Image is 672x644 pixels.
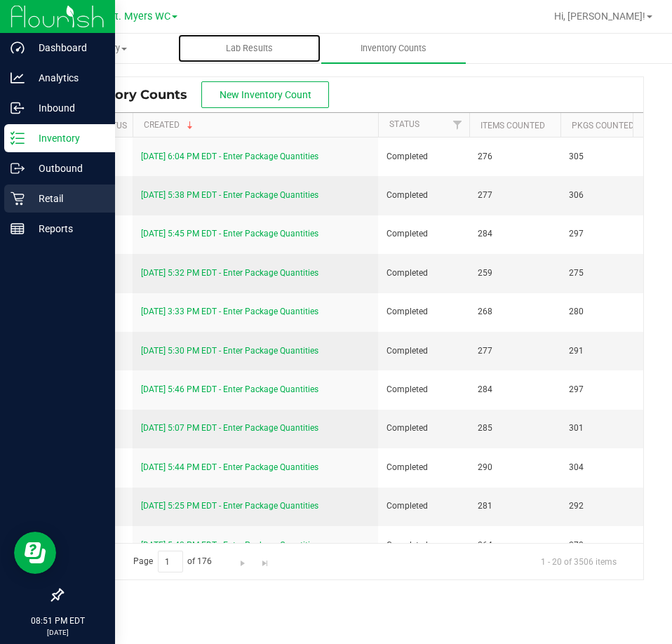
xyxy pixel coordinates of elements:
p: Inbound [25,100,109,116]
iframe: Resource center [14,532,56,574]
span: 284 [478,383,552,396]
a: [DATE] 5:07 PM EDT - Enter Package Quantities [141,423,318,433]
span: New Inventory Count [220,89,311,100]
button: New Inventory Count [201,81,329,108]
span: Completed [387,189,461,202]
span: Completed [387,383,461,396]
span: Completed [387,227,461,241]
span: 1 - 20 of 3506 items [530,551,628,572]
span: Hi, [PERSON_NAME]! [554,11,645,22]
span: Completed [387,539,461,552]
p: Reports [25,220,109,237]
span: 305 [569,150,643,163]
span: Inventory Counts [342,42,445,55]
span: Completed [387,422,461,435]
a: [DATE] 5:46 PM EDT - Enter Package Quantities [141,384,318,394]
p: 08:51 PM EDT [6,615,109,627]
span: Inventory Counts [73,87,201,102]
a: Go to the next page [233,551,253,570]
span: 291 [569,344,643,358]
span: Page of 176 [121,551,224,572]
span: 301 [569,422,643,435]
span: Completed [387,499,461,513]
inline-svg: Reports [11,222,25,236]
span: 281 [478,499,552,513]
a: [DATE] 5:38 PM EDT - Enter Package Quantities [141,190,318,200]
span: 278 [569,539,643,552]
span: 304 [569,461,643,474]
p: Dashboard [25,39,109,56]
a: [DATE] 6:04 PM EDT - Enter Package Quantities [141,152,318,161]
span: 280 [569,305,643,318]
span: 276 [478,150,552,163]
p: Retail [25,190,109,207]
span: 277 [478,344,552,358]
inline-svg: Outbound [11,161,25,175]
span: Completed [387,344,461,358]
span: Completed [387,461,461,474]
span: 259 [478,267,552,280]
p: Analytics [25,69,109,86]
a: [DATE] 5:45 PM EDT - Enter Package Quantities [141,229,318,239]
span: Completed [387,267,461,280]
span: 264 [478,539,552,552]
span: 306 [569,189,643,202]
span: Completed [387,305,461,318]
a: Created [144,120,196,130]
input: 1 [158,551,183,572]
span: 292 [569,499,643,513]
a: [DATE] 5:32 PM EDT - Enter Package Quantities [141,268,318,278]
inline-svg: Dashboard [11,41,25,55]
span: 275 [569,267,643,280]
span: 297 [569,383,643,396]
span: Ft. Myers WC [109,11,170,22]
a: Filter [446,113,469,137]
a: Status [389,119,419,129]
a: [DATE] 5:40 PM EDT - Enter Package Quantities [141,540,318,550]
span: 268 [478,305,552,318]
inline-svg: Analytics [11,71,25,85]
a: [DATE] 3:33 PM EDT - Enter Package Quantities [141,307,318,316]
span: 285 [478,422,552,435]
span: 277 [478,189,552,202]
inline-svg: Inventory [11,131,25,145]
a: Items Counted [481,121,545,130]
a: [DATE] 5:25 PM EDT - Enter Package Quantities [141,501,318,511]
p: [DATE] [6,627,109,638]
span: Completed [387,150,461,163]
a: Pkgs Counted [572,121,634,130]
span: 284 [478,227,552,241]
inline-svg: Inbound [11,101,25,115]
span: 290 [478,461,552,474]
a: [DATE] 5:44 PM EDT - Enter Package Quantities [141,462,318,472]
a: Lab Results [177,34,321,63]
p: Inventory [25,130,109,147]
p: Outbound [25,160,109,177]
span: Lab Results [207,42,292,55]
inline-svg: Retail [11,192,25,206]
a: Inventory Counts [321,34,465,63]
span: 297 [569,227,643,241]
a: Go to the last page [255,551,275,570]
a: [DATE] 5:30 PM EDT - Enter Package Quantities [141,346,318,356]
